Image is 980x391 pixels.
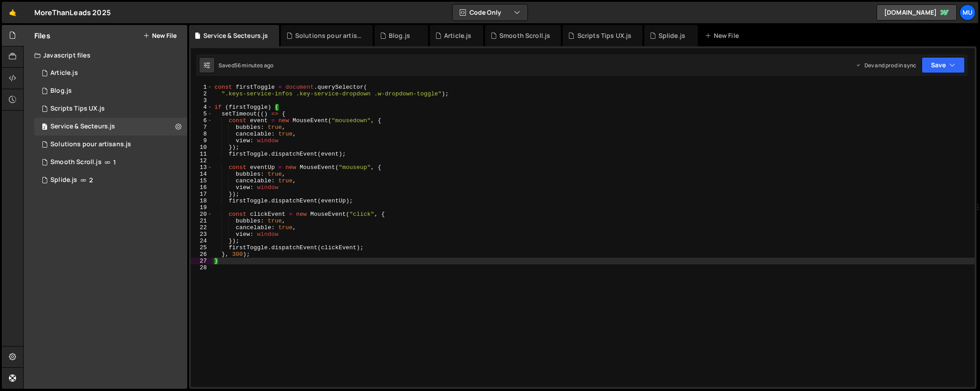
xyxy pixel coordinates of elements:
[34,64,187,82] div: 16842/46056.js
[191,211,213,218] div: 20
[203,31,268,40] div: Service & Secteurs.js
[34,31,50,41] h2: Files
[42,124,47,131] span: 2
[235,62,273,69] div: 56 minutes ago
[191,251,213,258] div: 26
[191,184,213,191] div: 16
[34,153,187,171] div: 16842/46043.js
[389,31,410,40] div: Blog.js
[444,31,472,40] div: Article.js
[191,264,213,271] div: 28
[50,87,72,95] div: Blog.js
[959,4,976,21] a: Mu
[2,2,24,23] a: 🤙
[34,82,187,100] div: 16842/46057.js
[191,84,213,91] div: 1
[34,136,187,153] div: 16842/46065.js
[191,258,213,264] div: 27
[856,62,916,69] div: Dev and prod in sync
[34,100,187,118] div: 16842/46042.js
[191,144,213,151] div: 10
[218,62,273,69] div: Saved
[50,140,131,148] div: Solutions pour artisans.js
[34,171,187,189] div: 16842/46041.js
[191,198,213,204] div: 18
[191,157,213,164] div: 12
[50,158,102,166] div: Smooth Scroll.js
[113,159,116,166] span: 1
[50,69,78,77] div: Article.js
[191,91,213,97] div: 2
[191,191,213,198] div: 17
[50,105,105,113] div: Scripts Tips UX.js
[191,231,213,238] div: 23
[34,118,187,136] div: Service & Secteurs.js
[191,171,213,177] div: 14
[191,164,213,171] div: 13
[191,218,213,224] div: 21
[89,177,93,184] span: 2
[922,57,965,73] button: Save
[191,238,213,244] div: 24
[191,224,213,231] div: 22
[50,123,115,131] div: Service & Secteurs.js
[659,31,685,40] div: Splide.js
[705,31,742,40] div: New File
[191,104,213,111] div: 4
[295,31,362,40] div: Solutions pour artisans.js
[191,131,213,137] div: 8
[191,97,213,104] div: 3
[34,7,111,18] div: MoreThanLeads 2025
[191,137,213,144] div: 9
[453,4,527,21] button: Code Only
[143,32,177,39] button: New File
[577,31,632,40] div: Scripts Tips UX.js
[191,204,213,211] div: 19
[191,117,213,124] div: 6
[191,111,213,117] div: 5
[191,124,213,131] div: 7
[191,244,213,251] div: 25
[499,31,551,40] div: Smooth Scroll.js
[877,4,957,21] a: [DOMAIN_NAME]
[191,177,213,184] div: 15
[191,151,213,157] div: 11
[50,176,77,184] div: Splide.js
[24,46,187,64] div: Javascript files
